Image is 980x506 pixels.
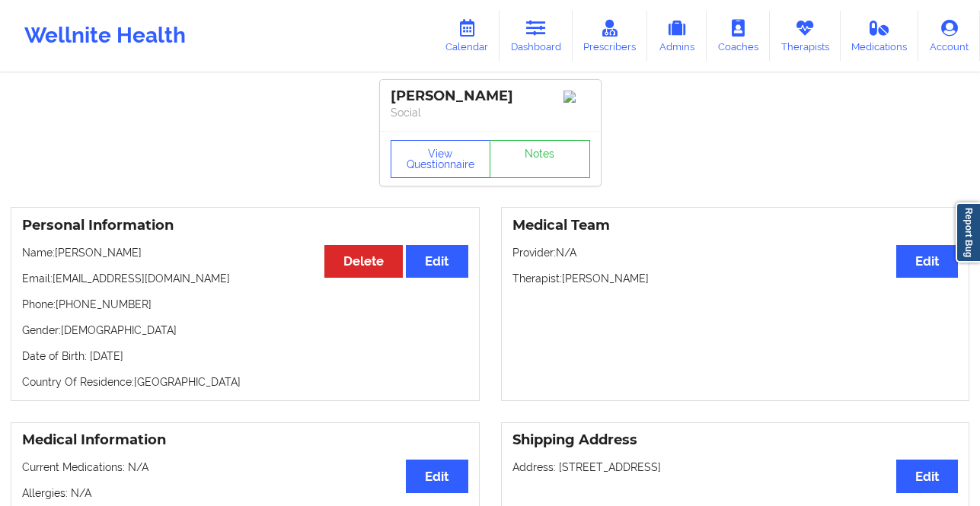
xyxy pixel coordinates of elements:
a: Dashboard [500,11,573,61]
p: Provider: N/A [512,245,959,260]
a: Prescribers [573,11,648,61]
p: Therapist: [PERSON_NAME] [512,271,959,286]
button: Edit [406,460,468,492]
button: Delete [324,245,403,278]
h3: Personal Information [22,217,468,234]
a: Therapists [770,11,841,61]
p: Gender: [DEMOGRAPHIC_DATA] [22,323,468,338]
button: View Questionnaire [391,140,491,178]
button: Edit [896,460,958,492]
a: Coaches [707,11,770,61]
p: Allergies: N/A [22,485,468,501]
button: Edit [896,245,958,278]
h3: Medical Team [512,217,959,234]
a: Notes [490,140,590,178]
p: Address: [STREET_ADDRESS] [512,460,959,475]
p: Name: [PERSON_NAME] [22,245,468,260]
h3: Medical Information [22,431,468,449]
h3: Shipping Address [512,431,959,449]
a: Medications [841,11,919,61]
div: [PERSON_NAME] [391,88,590,105]
p: Social [391,105,590,120]
a: Admins [647,11,707,61]
img: Image%2Fplaceholer-image.png [563,91,590,103]
a: Account [918,11,980,61]
button: Edit [406,245,468,278]
p: Country Of Residence: [GEOGRAPHIC_DATA] [22,374,468,390]
p: Email: [EMAIL_ADDRESS][DOMAIN_NAME] [22,271,468,286]
a: Calendar [434,11,500,61]
p: Current Medications: N/A [22,460,468,475]
p: Date of Birth: [DATE] [22,348,468,364]
a: Report Bug [956,202,980,263]
p: Phone: [PHONE_NUMBER] [22,297,468,312]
